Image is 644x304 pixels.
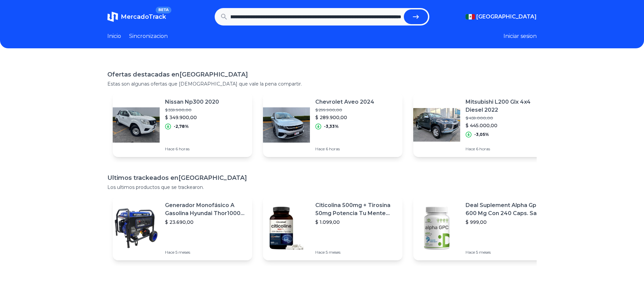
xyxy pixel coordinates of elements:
[413,101,460,148] img: Featured image
[413,205,460,252] img: Featured image
[107,11,166,22] a: MercadoTrackBETA
[263,101,310,148] img: Featured image
[466,219,547,225] p: $ 999,00
[113,101,160,148] img: Featured image
[113,196,252,260] a: Featured imageGenerador Monofásico A Gasolina Hyundai Thor10000 P 11.5 Kw$ 23.690,00Hace 5 meses
[113,205,160,252] img: Featured image
[315,114,374,121] p: $ 289.900,00
[315,146,374,152] p: Hace 6 horas
[165,146,219,152] p: Hace 6 horas
[466,201,547,217] p: Deal Suplement Alpha Gpc 600 Mg Con 240 Caps. Salud Cerebral Sabor S/n
[107,184,537,191] p: Los ultimos productos que se trackearon.
[315,107,374,113] p: $ 299.900,00
[165,201,247,217] p: Generador Monofásico A Gasolina Hyundai Thor10000 P 11.5 Kw
[315,98,374,106] p: Chevrolet Aveo 2024
[315,219,397,225] p: $ 1.099,00
[315,201,397,217] p: Citicolina 500mg + Tirosina 50mg Potencia Tu Mente (120caps) Sabor Sin Sabor
[107,173,537,183] h1: Ultimos trackeados en [GEOGRAPHIC_DATA]
[413,196,553,260] a: Featured imageDeal Suplement Alpha Gpc 600 Mg Con 240 Caps. Salud Cerebral Sabor S/n$ 999,00Hace ...
[165,98,219,106] p: Nissan Np300 2020
[165,250,247,255] p: Hace 5 meses
[156,7,171,13] span: BETA
[165,219,247,225] p: $ 23.690,00
[413,93,553,157] a: Featured imageMitsubishi L200 Glx 4x4 Diesel 2022$ 459.000,00$ 445.000,00-3,05%Hace 6 horas
[263,205,310,252] img: Featured image
[263,93,402,157] a: Featured imageChevrolet Aveo 2024$ 299.900,00$ 289.900,00-3,33%Hace 6 horas
[474,132,489,137] p: -3,05%
[174,124,189,129] p: -2,78%
[466,250,547,255] p: Hace 5 meses
[466,115,547,121] p: $ 459.000,00
[476,13,537,21] span: [GEOGRAPHIC_DATA]
[503,32,537,40] button: Iniciar sesion
[107,32,121,40] a: Inicio
[107,81,537,87] p: Estas son algunas ofertas que [DEMOGRAPHIC_DATA] que vale la pena compartir.
[466,13,537,21] button: [GEOGRAPHIC_DATA]
[466,98,547,114] p: Mitsubishi L200 Glx 4x4 Diesel 2022
[466,14,475,19] img: Mexico
[165,114,219,121] p: $ 349.900,00
[107,11,118,22] img: MercadoTrack
[263,196,402,260] a: Featured imageCiticolina 500mg + Tirosina 50mg Potencia Tu Mente (120caps) Sabor Sin Sabor$ 1.099...
[107,70,537,79] h1: Ofertas destacadas en [GEOGRAPHIC_DATA]
[466,122,547,129] p: $ 445.000,00
[165,107,219,113] p: $ 359.900,00
[324,124,339,129] p: -3,33%
[129,32,168,40] a: Sincronizacion
[113,93,252,157] a: Featured imageNissan Np300 2020$ 359.900,00$ 349.900,00-2,78%Hace 6 horas
[466,146,547,152] p: Hace 6 horas
[315,250,397,255] p: Hace 5 meses
[121,13,166,20] span: MercadoTrack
